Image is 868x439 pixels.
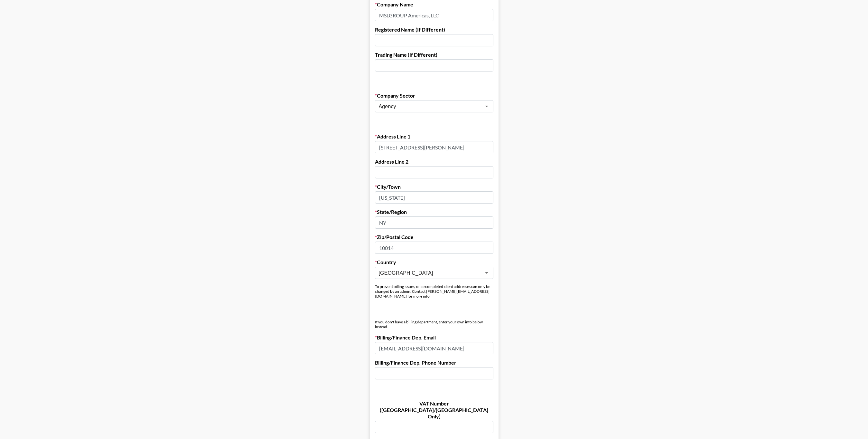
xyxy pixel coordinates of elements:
[375,92,493,99] label: Company Sector
[375,158,493,165] label: Address Line 2
[375,334,493,341] label: Billing/Finance Dep. Email
[375,234,493,240] label: Zip/Postal Code
[482,102,491,111] button: Open
[375,259,493,265] label: Country
[375,184,493,190] label: City/Town
[375,26,493,33] label: Registered Name (If Different)
[375,320,493,329] div: If you don't have a billing department, enter your own info below instead.
[375,284,493,299] div: To prevent billing issues, once completed client addresses can only be changed by an admin. Conta...
[375,52,493,58] label: Trading Name (If Different)
[375,359,493,366] label: Billing/Finance Dep. Phone Number
[482,268,491,277] button: Open
[375,1,493,8] label: Company Name
[375,400,493,420] label: VAT Number ([GEOGRAPHIC_DATA]/[GEOGRAPHIC_DATA] Only)
[375,209,493,215] label: State/Region
[375,133,493,140] label: Address Line 1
